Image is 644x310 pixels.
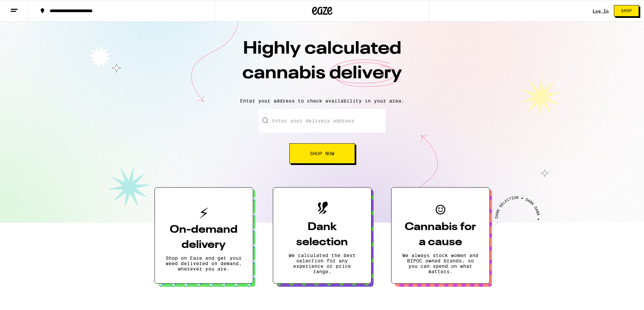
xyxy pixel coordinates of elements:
[284,253,360,274] p: We calculated the best selection for any experience or price range.
[402,253,479,274] p: We always stock women and BIPOC owned brands, so you can spend on what matters.
[593,9,609,13] a: Log In
[273,187,372,284] button: Dank selectionWe calculated the best selection for any experience or price range.
[284,220,360,250] h3: Dank selection
[310,151,334,156] span: Shop Now
[621,9,632,13] span: Shop
[166,255,242,272] p: Shop on Eaze and get your weed delivered on demand, wherever you are.
[204,37,440,93] h1: Highly calculated cannabis delivery
[7,98,637,104] p: Enter your address to check availability in your area.
[166,222,242,253] h3: On-demand delivery
[402,220,479,250] h3: Cannabis for a cause
[289,143,355,164] button: Shop Now
[614,5,639,17] button: Shop
[154,187,253,284] button: On-demand deliveryShop on Eaze and get your weed delivered on demand, wherever you are.
[391,187,490,284] button: Cannabis for a causeWe always stock women and BIPOC owned brands, so you can spend on what matters.
[609,5,644,17] a: Shop
[259,109,385,133] input: Enter your delivery address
